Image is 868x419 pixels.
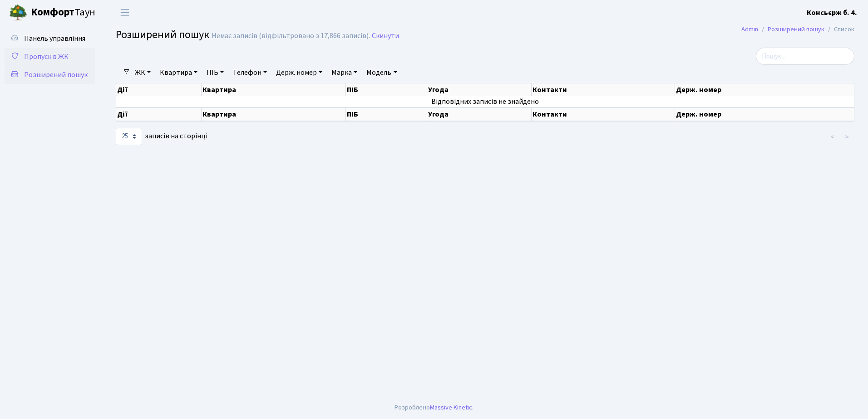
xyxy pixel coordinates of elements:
[675,83,854,96] th: Держ. номер
[807,7,857,18] a: Консьєрж б. 4.
[427,107,532,121] th: Угода
[768,24,824,34] a: Розширений пошук
[116,83,202,96] th: Дії
[756,48,854,65] input: Пошук...
[116,27,209,43] span: Розширений пошук
[395,403,473,413] div: Розроблено .
[116,96,854,107] td: Відповідних записів не знайдено
[31,5,74,19] b: Комфорт
[824,24,854,34] li: Список
[346,83,427,96] th: ПІБ
[202,83,346,96] th: Квартира
[5,48,95,66] a: Пропуск в ЖК
[113,5,136,20] button: Переключити навігацію
[427,83,532,96] th: Угода
[131,65,154,80] a: ЖК
[741,24,758,34] a: Admin
[328,65,361,80] a: Марка
[5,29,95,48] a: Панель управління
[116,107,202,121] th: Дії
[116,128,142,145] select: записів на сторінці
[728,20,868,39] nav: breadcrumb
[202,107,346,121] th: Квартира
[9,4,27,22] img: logo.png
[212,32,370,40] div: Немає записів (відфільтровано з 17,866 записів).
[24,34,85,44] span: Панель управління
[675,107,854,121] th: Держ. номер
[24,70,88,80] span: Розширений пошук
[31,5,95,20] span: Таун
[24,52,69,62] span: Пропуск в ЖК
[203,65,227,80] a: ПІБ
[372,32,399,40] a: Скинути
[116,128,207,145] label: записів на сторінці
[272,65,326,80] a: Держ. номер
[346,107,427,121] th: ПІБ
[5,66,95,84] a: Розширений пошук
[363,65,400,80] a: Модель
[156,65,201,80] a: Квартира
[229,65,271,80] a: Телефон
[430,403,472,412] a: Massive Kinetic
[532,83,675,96] th: Контакти
[532,107,675,121] th: Контакти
